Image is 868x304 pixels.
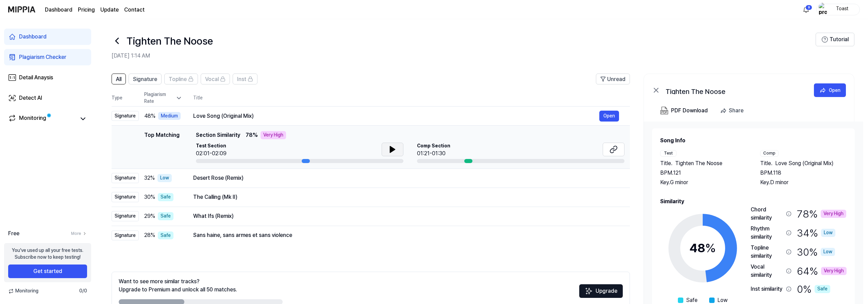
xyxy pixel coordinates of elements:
[144,112,155,120] span: 48 %
[8,114,76,124] a: Monitoring
[797,225,835,241] div: 34 %
[144,91,182,105] div: Plagiarism Rate
[729,106,744,115] div: Share
[144,193,155,201] span: 30 %
[112,192,139,202] div: Signature
[821,267,847,275] div: Very High
[797,206,846,222] div: 78 %
[821,210,846,218] div: Very High
[19,94,42,102] div: Detect AI
[144,174,155,182] span: 32 %
[760,159,772,167] span: Title .
[4,49,91,65] a: Plagiarism Checker
[775,159,834,167] span: Love Song (Original Mix)
[205,75,219,83] span: Vocal
[816,33,854,46] button: Tutorial
[119,277,237,294] div: Want to see more similar tracks? Upgrade to Premium and unlock all 50 matches.
[660,197,847,206] h2: Similarity
[8,229,19,238] span: Free
[8,288,38,294] span: Monitoring
[144,131,180,163] div: Top Matching
[417,143,450,149] span: Comp Section
[133,75,157,83] span: Signature
[821,229,835,237] div: Low
[193,174,619,182] div: Desert Rose (Remix)
[607,75,625,83] span: Unread
[671,106,708,115] div: PDF Download
[12,247,83,260] div: You’ve used up all your free tests. Subscribe now to keep testing!
[660,150,677,157] div: Test
[814,83,846,97] button: Open
[237,75,246,83] span: Inst
[112,74,126,84] button: All
[169,75,187,83] span: Topline
[659,104,709,117] button: PDF Download
[19,114,46,124] div: Monitoring
[675,159,722,167] span: Tighten The Noose
[751,285,783,293] div: Inst similarity
[112,230,139,241] div: Signature
[45,6,72,14] a: Dashboard
[196,131,240,139] span: Section Similarity
[660,137,847,145] h2: Song Info
[579,284,623,298] button: Upgrade
[112,90,139,107] th: Type
[201,74,230,84] button: Vocal
[164,74,198,84] button: Topline
[751,244,783,260] div: Topline similarity
[417,149,450,158] div: 01:21-01:30
[596,74,630,84] button: Unread
[112,173,139,183] div: Signature
[193,90,630,106] th: Title
[71,231,87,237] a: More
[660,107,668,115] img: PDF Download
[660,159,672,167] span: Title .
[79,288,87,294] span: 0 / 0
[717,104,749,117] button: Share
[157,174,172,182] div: Low
[158,112,181,120] div: Medium
[144,212,155,220] span: 29 %
[100,6,119,14] a: Update
[158,193,173,201] div: Safe
[579,290,623,297] a: SparklesUpgrade
[193,112,599,120] div: Love Song (Original Mix)
[4,90,91,106] a: Detect AI
[689,239,716,257] div: 48
[819,3,827,16] img: profile
[797,263,847,279] div: 64 %
[196,149,227,158] div: 02:01-02:09
[127,34,213,48] h1: Tighten The Noose
[112,111,139,121] div: Signature
[8,265,87,278] button: Get started
[660,178,747,187] div: Key. G minor
[751,206,783,222] div: Chord similarity
[829,86,840,94] div: Open
[193,212,619,220] div: What Ifs (Remix)
[158,212,173,220] div: Safe
[751,225,783,241] div: Rhythm similarity
[196,143,227,149] span: Test Section
[666,86,802,94] div: Tighten The Noose
[246,131,258,139] span: 78 %
[599,111,619,122] button: Open
[19,33,47,41] div: Dashboard
[4,29,91,45] a: Dashboard
[193,231,619,239] div: Sans haine, sans armes et sans violence
[815,285,830,293] div: Safe
[816,4,860,15] button: profileToast
[829,5,855,13] div: Toast
[116,75,121,83] span: All
[760,150,779,157] div: Comp
[124,6,145,14] a: Contact
[19,53,66,61] div: Plagiarism Checker
[193,193,619,201] div: The Calling (Mk II)
[760,178,847,187] div: Key. D minor
[78,6,95,14] a: Pricing
[112,52,816,60] h2: [DATE] 1:14 AM
[801,4,812,15] button: 알림9
[751,263,783,279] div: Vocal similarity
[802,5,810,14] img: 알림
[760,169,847,177] div: BPM. 118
